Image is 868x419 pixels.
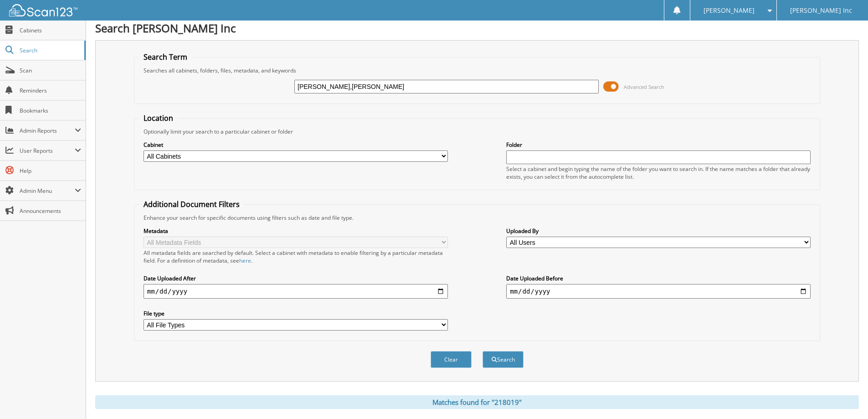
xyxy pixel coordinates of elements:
[483,351,524,368] button: Search
[20,187,75,195] span: Admin Menu
[139,67,815,74] div: Searches all cabinets, folders, files, metadata, and keywords
[20,47,80,54] span: Search
[822,375,868,419] iframe: Chat Widget
[506,141,811,149] label: Folder
[139,199,244,209] legend: Additional Document Filters
[144,141,448,149] label: Cabinet
[790,8,852,13] span: [PERSON_NAME] Inc
[506,227,811,235] label: Uploaded By
[506,165,811,181] div: Select a cabinet and begin typing the name of the folder you want to search in. If the name match...
[704,8,755,13] span: [PERSON_NAME]
[9,4,77,16] img: scan123-logo-white.svg
[144,274,448,282] label: Date Uploaded After
[139,128,815,135] div: Optionally limit your search to a particular cabinet or folder
[20,167,81,175] span: Help
[20,207,81,215] span: Announcements
[20,147,75,155] span: User Reports
[144,249,448,264] div: All metadata fields are searched by default. Select a cabinet with metadata to enable filtering b...
[139,113,178,123] legend: Location
[144,227,448,235] label: Metadata
[239,257,251,264] a: here
[431,351,472,368] button: Clear
[139,52,192,62] legend: Search Term
[144,284,448,299] input: start
[95,21,859,36] h1: Search [PERSON_NAME] Inc
[20,26,81,34] span: Cabinets
[506,274,811,282] label: Date Uploaded Before
[624,83,664,90] span: Advanced Search
[144,310,448,317] label: File type
[20,107,81,114] span: Bookmarks
[20,87,81,94] span: Reminders
[20,67,81,74] span: Scan
[20,127,75,134] span: Admin Reports
[95,395,859,409] div: Matches found for "218019"
[139,214,815,222] div: Enhance your search for specific documents using filters such as date and file type.
[506,284,811,299] input: end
